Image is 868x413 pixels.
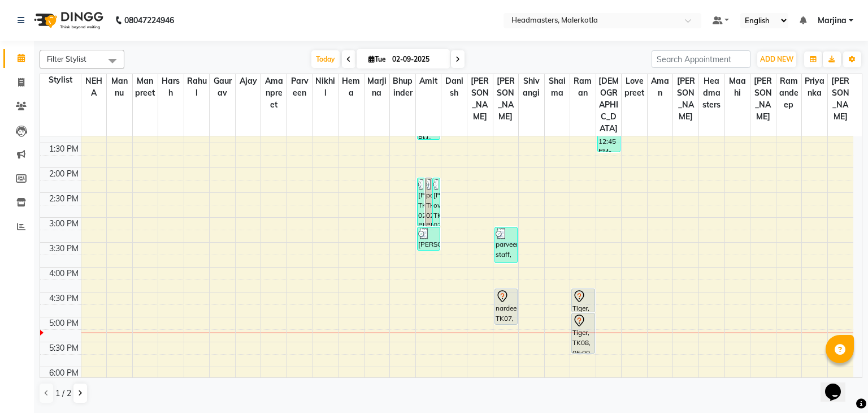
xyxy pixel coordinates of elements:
span: 1 / 2 [55,388,71,399]
b: 08047224946 [124,5,174,36]
span: NEHA [81,74,107,100]
span: Shivangi [519,74,544,100]
span: [PERSON_NAME] [828,74,853,124]
span: Bhupinder [390,74,415,100]
div: Tiger, TK08, 05:00 PM-05:50 PM, WX-UA-RC - Waxing Under Arms - Premium [572,313,594,353]
span: Mannu [107,74,132,100]
span: Rahul [184,74,210,100]
div: 5:30 PM [47,342,81,354]
span: [DEMOGRAPHIC_DATA] [596,74,622,136]
div: parveen staff, TK06, 03:15 PM-04:00 PM, BRD - Beard [495,227,517,263]
span: Aman [648,74,673,100]
iframe: chat widget [821,368,857,402]
span: Hema [338,74,364,100]
span: [PERSON_NAME] [750,74,776,124]
span: Headmasters [699,74,724,112]
button: ADD NEW [757,51,796,67]
span: Ajay [236,74,261,88]
span: Ramandeep [776,74,802,112]
div: Stylist [40,74,81,86]
span: Manpreet [133,74,158,100]
span: Filter Stylist [47,54,86,63]
span: parveen [287,74,313,100]
span: Maahi [725,74,750,100]
span: Amanpreet [261,74,287,112]
span: [PERSON_NAME] [493,74,519,124]
span: Harsh [158,74,184,100]
div: 3:30 PM [47,243,81,255]
div: 4:00 PM [47,268,81,279]
span: [PERSON_NAME] [673,74,698,124]
div: [PERSON_NAME], TK04, 03:15 PM-03:45 PM, BDY-TRM - BODY TRIM [DEMOGRAPHIC_DATA] [418,227,440,250]
div: 4:30 PM [47,292,81,304]
span: Priyanka [802,74,827,100]
div: Tiger, TK08, 04:30 PM-05:00 PM, WX-BIKNI-RC - Bikini Waxing - Premium [572,289,594,312]
div: 6:00 PM [47,367,81,379]
span: Marjina [818,15,847,27]
span: Shaima [545,74,570,100]
div: 2:00 PM [47,168,81,180]
div: [PERSON_NAME] owner, TK05, 02:15 PM-03:15 PM, BRD - [PERSON_NAME] [433,178,440,226]
input: 2025-09-02 [389,51,445,68]
input: Search Appointment [652,50,750,68]
span: Amit [416,74,441,88]
img: logo [29,5,106,36]
span: Today [311,50,340,68]
div: [PERSON_NAME], TK04, 02:15 PM-03:15 PM, BRD - [PERSON_NAME] [418,178,424,226]
span: Raman [570,74,596,100]
div: 3:00 PM [47,218,81,230]
span: [PERSON_NAME] [467,74,493,124]
span: Marjina [364,74,390,100]
div: 5:00 PM [47,317,81,329]
div: pardeep, TK04, 02:15 PM-03:15 PM, HCG - Hair Cut by Senior Hair Stylist [426,178,432,226]
span: Danish [441,74,467,100]
span: Gaurav [210,74,235,100]
div: 1:30 PM [47,143,81,155]
span: Nikhil [313,74,338,100]
span: Tue [366,55,389,63]
span: ADD NEW [760,55,793,63]
span: Lovepreet [622,74,647,100]
div: 2:30 PM [47,193,81,205]
div: nardeen, TK07, 04:30 PM-05:15 PM, BRD - Beard [495,289,517,324]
